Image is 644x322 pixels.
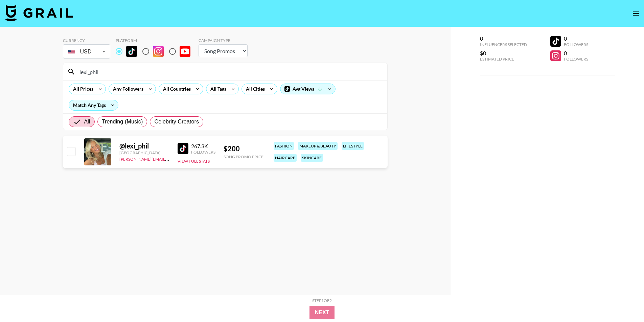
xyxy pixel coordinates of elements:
[274,142,294,150] div: fashion
[298,142,338,150] div: makeup & beauty
[119,150,169,155] div: [GEOGRAPHIC_DATA]
[154,118,199,126] span: Celebrity Creators
[116,38,196,43] div: Platform
[119,142,169,150] div: @ lexi_phil
[119,155,252,162] a: [PERSON_NAME][EMAIL_ADDRESS][PERSON_NAME][DOMAIN_NAME]
[274,154,297,162] div: haircare
[564,56,588,62] div: Followers
[224,144,263,153] div: $ 200
[159,84,192,94] div: All Countries
[206,84,228,94] div: All Tags
[109,84,145,94] div: Any Followers
[153,46,164,57] img: Instagram
[191,143,215,149] div: 267.3K
[342,142,364,150] div: lifestyle
[564,35,588,42] div: 0
[564,42,588,47] div: Followers
[102,118,143,126] span: Trending (Music)
[242,84,266,94] div: All Cities
[309,306,335,319] button: Next
[64,46,109,57] div: USD
[301,154,323,162] div: skincare
[564,50,588,56] div: 0
[69,84,95,94] div: All Prices
[480,42,527,47] div: Influencers Selected
[480,56,527,62] div: Estimated Price
[178,159,210,164] button: View Full Stats
[69,100,118,110] div: Match Any Tags
[480,50,527,56] div: $0
[191,149,215,155] div: Followers
[629,7,643,20] button: open drawer
[199,38,248,43] div: Campaign Type
[84,118,90,126] span: All
[5,5,73,21] img: Grail Talent
[63,38,110,43] div: Currency
[224,154,263,159] div: Song Promo Price
[178,143,188,154] img: TikTok
[610,288,636,314] iframe: Drift Widget Chat Controller
[75,66,383,77] input: Search by User Name
[312,298,332,303] div: Step 1 of 2
[480,35,527,42] div: 0
[126,46,137,57] img: TikTok
[180,46,190,57] img: YouTube
[280,84,335,94] div: Avg Views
